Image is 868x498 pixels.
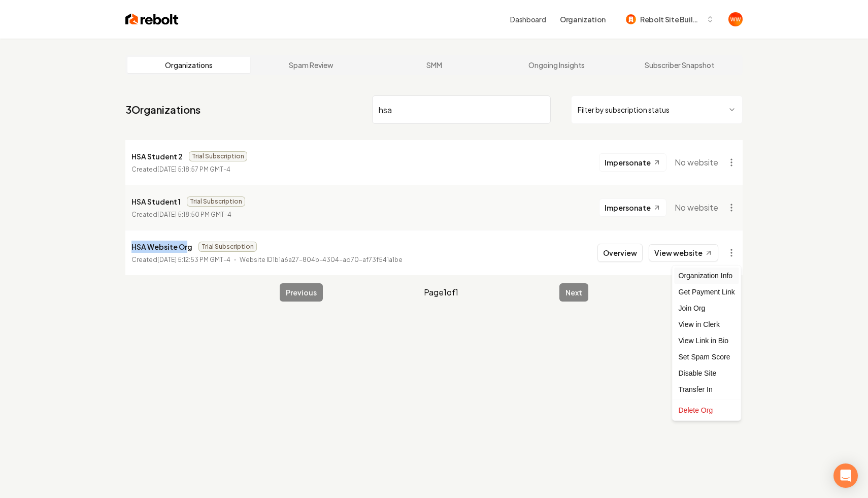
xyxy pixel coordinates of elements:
[675,365,739,381] div: Disable Site
[675,402,739,418] div: Delete Org
[675,300,739,316] div: Join Org
[675,333,739,349] a: View Link in Bio
[675,349,739,365] div: Set Spam Score
[675,284,739,300] div: Get Payment Link
[675,316,739,333] a: View in Clerk
[675,268,739,284] div: Organization Info
[675,381,739,397] div: Transfer In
